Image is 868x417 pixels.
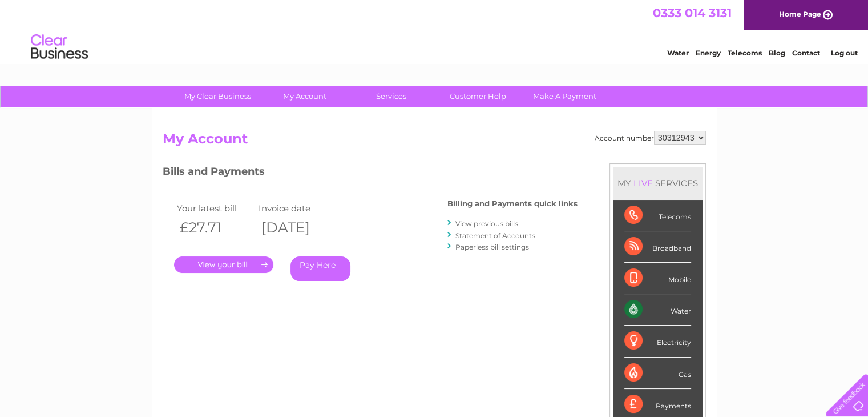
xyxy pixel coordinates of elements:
[163,163,578,183] h3: Bills and Payments
[624,231,691,263] div: Broadband
[830,49,857,57] a: Log out
[653,6,732,20] a: 0333 014 3131
[624,294,691,326] div: Water
[344,86,438,107] a: Services
[447,199,578,208] h4: Billing and Payments quick links
[256,216,338,239] th: [DATE]
[290,256,350,281] a: Pay Here
[792,49,820,57] a: Contact
[165,6,704,55] div: Clear Business is a trading name of Verastar Limited (registered in [GEOGRAPHIC_DATA] No. 3667643...
[163,131,706,153] h2: My Account
[171,86,265,107] a: My Clear Business
[174,216,256,239] th: £27.71
[595,131,706,145] div: Account number
[728,49,762,57] a: Telecoms
[518,86,612,107] a: Make A Payment
[624,263,691,294] div: Mobile
[174,256,273,273] a: .
[613,167,703,199] div: MY SERVICES
[624,358,691,389] div: Gas
[624,326,691,357] div: Electricity
[769,49,785,57] a: Blog
[696,49,721,57] a: Energy
[624,200,691,231] div: Telecoms
[174,201,256,216] td: Your latest bill
[257,86,352,107] a: My Account
[455,219,518,228] a: View previous bills
[431,86,525,107] a: Customer Help
[631,178,655,189] div: LIVE
[256,201,338,216] td: Invoice date
[667,49,689,57] a: Water
[455,243,529,251] a: Paperless bill settings
[30,30,88,65] img: logo.png
[455,231,535,240] a: Statement of Accounts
